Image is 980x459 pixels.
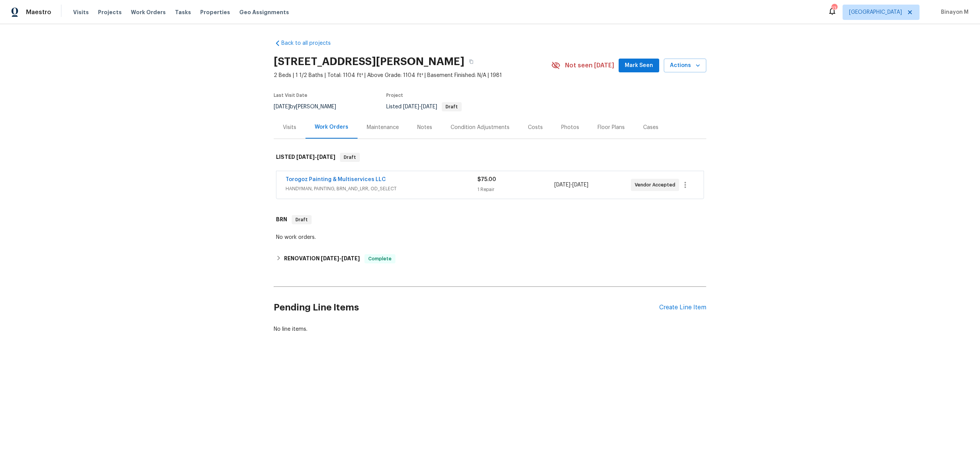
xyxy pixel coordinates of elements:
[386,93,403,98] span: Project
[283,124,296,131] div: Visits
[341,256,360,261] span: [DATE]
[296,154,335,160] span: -
[554,181,588,189] span: -
[831,5,837,12] div: 13
[239,8,289,16] span: Geo Assignments
[175,10,191,15] span: Tasks
[598,124,625,131] div: Floor Plans
[274,102,345,111] div: by [PERSON_NAME]
[477,186,554,193] div: 1 Repair
[292,216,311,224] span: Draft
[670,61,700,70] span: Actions
[73,8,89,16] span: Visits
[367,124,399,131] div: Maintenance
[417,124,432,131] div: Notes
[565,62,614,69] span: Not seen [DATE]
[403,104,437,109] span: -
[572,182,588,188] span: [DATE]
[274,72,551,79] span: 2 Beds | 1 1/2 Baths | Total: 1104 ft² | Above Grade: 1104 ft² | Basement Finished: N/A | 1981
[664,59,706,73] button: Actions
[274,145,706,170] div: LISTED [DATE]-[DATE]Draft
[386,104,462,109] span: Listed
[26,8,51,16] span: Maestro
[849,8,902,16] span: [GEOGRAPHIC_DATA]
[296,154,315,160] span: [DATE]
[315,123,348,131] div: Work Orders
[286,185,477,193] span: HANDYMAN, PAINTING, BRN_AND_LRR, OD_SELECT
[561,124,579,131] div: Photos
[274,104,290,109] span: [DATE]
[274,290,659,325] h2: Pending Line Items
[528,124,543,131] div: Costs
[284,254,360,263] h6: RENOVATION
[365,255,395,263] span: Complete
[274,325,706,333] div: No line items.
[321,256,339,261] span: [DATE]
[643,124,658,131] div: Cases
[274,58,464,65] h2: [STREET_ADDRESS][PERSON_NAME]
[98,8,122,16] span: Projects
[274,250,706,268] div: RENOVATION [DATE]-[DATE]Complete
[341,154,359,161] span: Draft
[274,93,307,98] span: Last Visit Date
[421,104,437,109] span: [DATE]
[276,215,287,224] h6: BRN
[274,39,347,47] a: Back to all projects
[321,256,360,261] span: -
[286,177,386,182] a: Torogoz Painting & Multiservices LLC
[477,177,496,182] span: $75.00
[443,105,461,109] span: Draft
[464,55,478,69] button: Copy Address
[938,8,969,16] span: Binayon M
[317,154,335,160] span: [DATE]
[276,234,704,241] div: No work orders.
[131,8,166,16] span: Work Orders
[451,124,510,131] div: Condition Adjustments
[554,182,570,188] span: [DATE]
[625,61,653,70] span: Mark Seen
[659,304,706,311] div: Create Line Item
[635,181,678,189] span: Vendor Accepted
[200,8,230,16] span: Properties
[276,153,335,162] h6: LISTED
[403,104,419,109] span: [DATE]
[274,207,706,232] div: BRN Draft
[619,59,659,73] button: Mark Seen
